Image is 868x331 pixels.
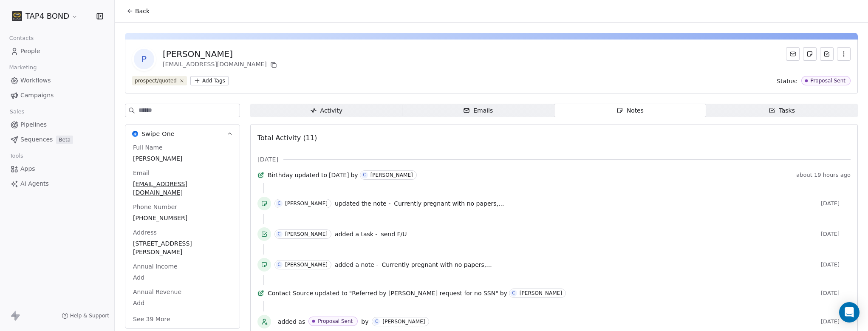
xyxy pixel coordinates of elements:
span: Email [131,169,151,177]
span: updated to [294,171,327,179]
div: [PERSON_NAME] [370,172,413,178]
div: Activity [310,106,342,115]
span: [DATE] [821,231,851,238]
a: AI Agents [7,177,107,191]
span: [DATE] [821,200,851,207]
a: Workflows [7,74,107,88]
button: Back [122,3,155,19]
a: send F/U [381,229,407,239]
span: by [500,289,507,297]
div: [PERSON_NAME] [163,48,279,60]
span: added a note - [335,260,378,269]
div: [PERSON_NAME] [382,319,425,325]
button: See 39 More [128,311,175,327]
span: Contact Source [268,289,313,297]
span: Address [131,228,158,237]
span: Tools [6,150,27,162]
span: Sequences [20,135,53,144]
span: P [134,49,154,69]
span: Birthday [268,171,293,179]
a: Campaigns [7,88,107,102]
span: Swipe One [141,130,175,138]
span: Sales [6,105,28,118]
span: [PHONE_NUMBER] [133,214,232,222]
div: C [277,231,280,238]
span: [EMAIL_ADDRESS][DOMAIN_NAME] [133,180,232,197]
span: Currently pregnant with no papers,... [382,261,492,268]
a: Pipelines [7,118,107,132]
div: [PERSON_NAME] [285,262,328,268]
span: "Referred by [PERSON_NAME] request for no SSN" [349,289,498,297]
span: Status: [777,77,797,85]
span: Add [133,299,232,307]
div: Open Intercom Messenger [839,302,860,323]
span: Help & Support [70,312,109,319]
a: SequencesBeta [7,133,107,147]
a: Currently pregnant with no papers,... [382,260,492,270]
span: by [351,171,358,179]
span: Workflows [20,76,51,85]
a: People [7,44,107,58]
span: [DATE] [821,290,851,297]
span: updated to [315,289,348,297]
img: TAP4_LOGO-04.jpg [12,11,22,21]
span: Annual Income [131,262,179,271]
span: added a task - [335,230,377,238]
a: Currently pregnant with no papers,... [394,198,504,209]
div: C [375,318,378,325]
div: [PERSON_NAME] [285,201,328,207]
span: send F/U [381,231,407,238]
span: TAP4 BOND [25,11,69,22]
span: Contacts [6,32,37,45]
span: AI Agents [20,179,49,188]
button: Add Tags [190,76,229,85]
div: [PERSON_NAME] [520,290,562,296]
span: People [20,47,40,56]
button: Swipe OneSwipe One [125,124,240,143]
div: Proposal Sent [318,318,353,324]
div: Emails [463,106,493,115]
a: Apps [7,162,107,176]
div: Swipe OneSwipe One [125,143,240,328]
span: Pipelines [20,120,47,129]
span: [DATE] [257,155,278,164]
span: [DATE] [329,171,349,179]
div: C [512,290,515,297]
span: added as [278,317,305,326]
span: [DATE] [821,318,851,325]
span: [PERSON_NAME] [133,154,232,163]
div: [PERSON_NAME] [285,231,328,237]
span: Total Activity (11) [257,134,317,142]
div: Tasks [769,106,795,115]
span: about 19 hours ago [796,172,851,178]
span: [STREET_ADDRESS][PERSON_NAME] [133,239,232,256]
div: Proposal Sent [811,78,845,84]
span: Campaigns [20,91,54,100]
div: prospect/quoted [135,77,177,85]
div: C [277,200,280,207]
span: Annual Revenue [131,288,183,296]
button: TAP4 BOND [10,9,80,23]
span: Beta [56,136,73,144]
div: C [363,172,366,178]
span: Apps [20,164,35,173]
img: Swipe One [132,131,138,137]
span: Back [135,7,150,15]
span: Currently pregnant with no papers,... [394,200,504,207]
span: Marketing [6,61,40,74]
span: Add [133,273,232,282]
span: [DATE] [821,261,851,268]
div: C [277,261,280,268]
span: by [361,317,368,326]
a: Help & Support [62,312,109,319]
span: Phone Number [131,203,179,211]
span: Full Name [131,143,164,152]
div: [EMAIL_ADDRESS][DOMAIN_NAME] [163,60,279,70]
span: updated the note - [335,199,390,208]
